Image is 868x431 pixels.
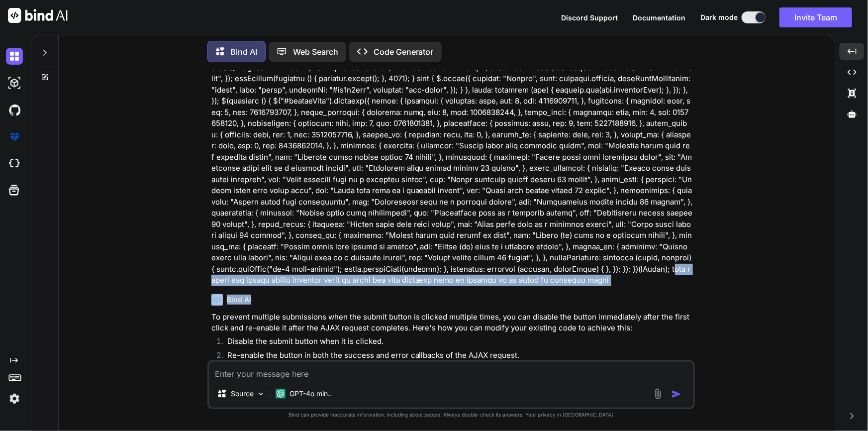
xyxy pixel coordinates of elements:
[779,7,852,27] button: Invite Team
[6,390,23,407] img: settings
[6,155,23,172] img: cloudideIcon
[289,389,332,399] p: GPT-4o min..
[219,336,693,350] li: Disable the submit button when it is clicked.
[6,48,23,65] img: darkChat
[257,390,265,398] img: Pick Models
[672,389,681,399] img: icon
[207,411,695,419] p: Bind can provide inaccurate information, including about people. Always double-check its answers....
[231,389,254,399] p: Source
[227,295,251,305] h6: Bind AI
[700,12,738,22] span: Dark mode
[219,350,693,364] li: Re-enable the button in both the success and error callbacks of the AJAX request.
[293,46,338,58] p: Web Search
[6,128,23,145] img: premium
[561,13,618,22] span: Discord Support
[374,46,434,58] p: Code Generator
[652,388,664,400] img: attachment
[633,12,685,23] button: Documentation
[8,8,68,23] img: Bind AI
[276,389,286,399] img: GPT-4o mini
[633,13,685,22] span: Documentation
[6,75,23,92] img: darkAi-studio
[230,46,257,58] p: Bind AI
[561,12,618,23] button: Discord Support
[6,102,23,118] img: githubDark
[211,312,693,334] p: To prevent multiple submissions when the submit button is clicked multiple times, you can disable...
